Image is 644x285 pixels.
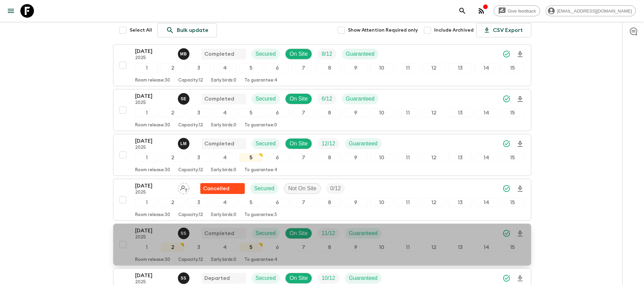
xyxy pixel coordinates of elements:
span: Lucia Meier [178,140,191,145]
div: 11 [396,153,420,162]
p: 11 / 12 [321,229,335,237]
p: Completed [204,140,234,148]
div: 6 [265,153,289,162]
div: 6 [265,243,289,252]
div: 3 [187,243,210,252]
div: 10 [370,243,393,252]
div: 6 [265,198,289,207]
p: Departed [204,274,230,282]
div: 5 [239,198,263,207]
div: 10 [370,64,393,72]
div: Secured [250,183,279,194]
p: Room release: 30 [135,257,170,263]
p: Guaranteed [349,274,378,282]
div: 1 [135,108,159,117]
div: 9 [344,64,367,72]
p: 2025 [135,190,172,195]
div: 11 [396,198,420,207]
button: [DATE]2025Lucia MeierCompletedSecuredOn SiteTrip FillGuaranteed123456789101112131415Room release:... [113,134,531,176]
button: [DATE]2025Steve SmithCompletedSecuredOn SiteTrip FillGuaranteed123456789101112131415Room release:... [113,224,531,266]
div: 5 [239,243,263,252]
p: To guarantee: 3 [244,212,277,218]
div: 4 [213,243,237,252]
svg: Download Onboarding [516,274,524,283]
div: 2 [161,198,184,207]
div: 12 [422,108,446,117]
p: Secured [254,184,275,193]
p: Secured [256,50,276,58]
p: Guaranteed [346,95,375,103]
div: Not On Site [284,183,321,194]
div: On Site [285,228,312,239]
p: [DATE] [135,47,172,55]
div: 3 [187,64,210,72]
div: 10 [370,198,393,207]
div: 2 [161,243,184,252]
div: 13 [448,198,472,207]
p: To guarantee: 4 [244,78,277,83]
span: Show Attention Required only [348,27,418,34]
button: [DATE]2025Assign pack leaderFlash Pack cancellationSecuredNot On SiteTrip Fill1234567891011121314... [113,179,531,221]
p: 12 / 12 [321,140,335,148]
svg: Synced Successfully [502,184,511,193]
p: Secured [256,95,276,103]
span: Select All [130,27,152,34]
p: Room release: 30 [135,167,170,173]
div: Trip Fill [317,138,339,149]
div: 10 [370,153,393,162]
div: 14 [475,64,498,72]
div: 8 [318,198,341,207]
div: 3 [187,108,210,117]
p: [DATE] [135,227,172,235]
div: On Site [285,138,312,149]
div: 1 [135,64,159,72]
div: 13 [448,64,472,72]
p: 8 / 12 [321,50,332,58]
div: 14 [475,198,498,207]
div: [EMAIL_ADDRESS][DOMAIN_NAME] [546,5,636,16]
div: 4 [213,153,237,162]
p: Guaranteed [346,50,375,58]
div: 3 [187,198,210,207]
div: 15 [501,198,524,207]
p: Early birds: 0 [211,212,236,218]
div: 2 [161,153,184,162]
p: Not On Site [288,184,316,193]
p: Room release: 30 [135,78,170,83]
button: [DATE]2025Stephen ExlerCompletedSecuredOn SiteTrip FillGuaranteed123456789101112131415Room releas... [113,89,531,131]
div: 11 [396,243,420,252]
div: Trip Fill [317,228,339,239]
p: 0 / 12 [330,184,341,193]
div: 6 [265,64,289,72]
p: Capacity: 12 [178,167,203,173]
div: On Site [285,93,312,104]
div: 3 [187,153,210,162]
svg: Download Onboarding [516,95,524,103]
p: 10 / 12 [321,274,335,282]
p: Secured [256,274,276,282]
div: Flash Pack cancellation [200,183,245,194]
div: 8 [318,153,341,162]
p: Capacity: 12 [178,78,203,83]
p: Guaranteed [349,140,378,148]
p: Completed [204,229,234,237]
div: Secured [252,138,280,149]
div: 2 [161,108,184,117]
button: search adventures [456,4,469,18]
p: 2025 [135,145,172,150]
div: 9 [344,108,367,117]
div: 15 [501,108,524,117]
p: Capacity: 12 [178,257,203,263]
div: 7 [292,153,315,162]
div: 12 [422,153,446,162]
div: 8 [318,64,341,72]
span: Micaël Bilodeau [178,50,191,56]
p: Room release: 30 [135,212,170,218]
div: 5 [239,64,263,72]
div: Trip Fill [317,273,339,284]
div: 2 [161,64,184,72]
div: Secured [252,273,280,284]
div: 14 [475,153,498,162]
div: 5 [239,153,263,162]
p: Secured [256,140,276,148]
